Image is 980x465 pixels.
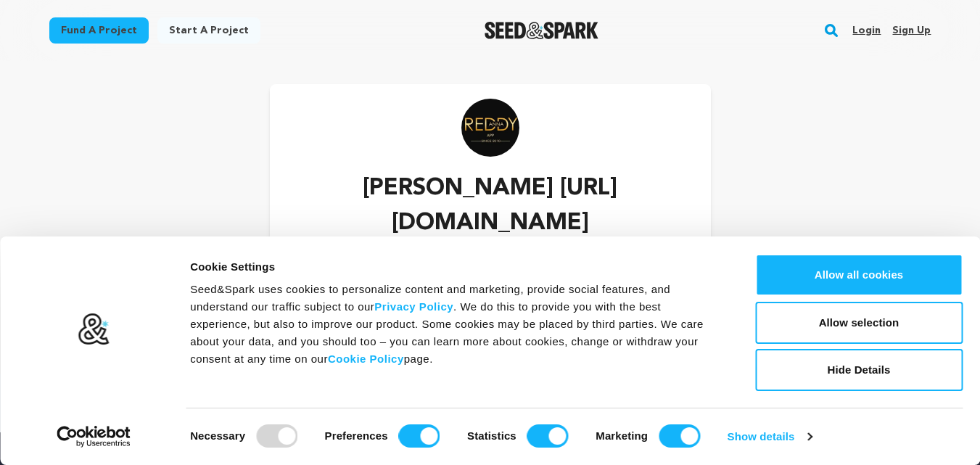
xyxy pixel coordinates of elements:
p: [PERSON_NAME] [URL][DOMAIN_NAME] [293,171,688,241]
img: Seed&Spark Logo Dark Mode [485,22,598,39]
strong: Preferences [325,429,388,442]
a: Sign up [892,19,931,42]
strong: Marketing [596,429,648,442]
button: Allow all cookies [755,254,963,296]
a: Start a project [157,17,260,44]
legend: Consent Selection [189,419,190,419]
strong: Statistics [467,429,516,442]
a: Cookie Policy [328,353,404,365]
a: Usercentrics Cookiebot - opens in a new window [30,426,157,448]
a: Fund a project [49,17,149,44]
img: https://seedandspark-static.s3.us-east-2.amazonaws.com/images/User/002/278/791/medium/7d09d53f99b... [461,99,519,157]
button: Allow selection [755,302,963,344]
strong: Necessary [190,429,245,442]
a: Privacy Policy [374,300,453,313]
div: Seed&Spark uses cookies to personalize content and marketing, provide social features, and unders... [190,281,722,368]
button: Hide Details [755,349,963,391]
a: Show details [728,426,812,448]
a: Seed&Spark Homepage [485,22,598,39]
div: Cookie Settings [190,258,722,276]
img: logo [78,313,110,346]
a: Login [852,19,881,42]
